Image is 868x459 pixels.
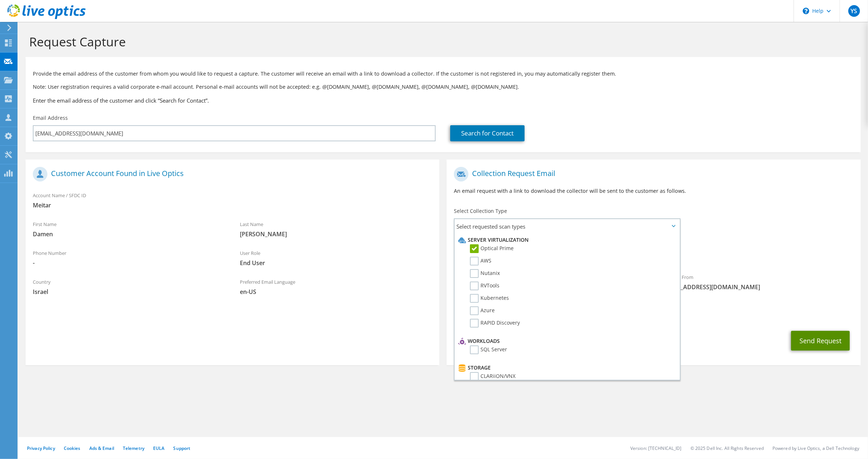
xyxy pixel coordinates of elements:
[456,363,676,372] li: Storage
[33,96,853,104] h3: Enter the email address of the customer and click “Search for Contact”.
[26,245,233,271] div: Phone Number
[233,274,440,299] div: Preferred Email Language
[630,445,682,451] li: Version: [TECHNICAL_ID]
[27,445,55,451] a: Privacy Policy
[455,219,679,234] span: Select requested scan types
[240,288,432,296] span: en-US
[470,372,515,381] label: CLARiiON/VNX
[33,259,225,267] span: -
[456,337,676,345] li: Workloads
[240,259,432,267] span: End User
[29,34,853,49] h1: Request Capture
[661,283,853,291] span: [EMAIL_ADDRESS][DOMAIN_NAME]
[233,245,440,271] div: User Role
[26,217,233,242] div: First Name
[33,114,68,122] label: Email Address
[454,187,853,195] p: An email request with a link to download the collector will be sent to the customer as follows.
[33,288,225,296] span: Israel
[64,445,81,451] a: Cookies
[240,230,432,238] span: [PERSON_NAME]
[26,188,439,213] div: Account Name / SFDC ID
[791,331,850,351] button: Send Request
[447,298,860,324] div: CC & Reply To
[848,5,860,17] span: YS
[470,319,520,328] label: RAPID Discovery
[690,445,764,451] li: © 2025 Dell Inc. All Rights Reserved
[233,217,440,242] div: Last Name
[447,269,654,295] div: To
[89,445,114,451] a: Ads & Email
[33,83,853,91] p: Note: User registration requires a valid corporate e-mail account. Personal e-mail accounts will ...
[454,207,507,215] label: Select Collection Type
[447,237,860,266] div: Requested Collections
[470,257,491,265] label: AWS
[456,236,676,244] li: Server Virtualization
[470,282,499,290] label: RVTools
[33,230,225,238] span: Damen
[470,294,509,303] label: Kubernetes
[803,8,809,14] svg: \n
[470,244,514,253] label: Optical Prime
[26,274,233,299] div: Country
[654,269,861,295] div: Sender & From
[772,445,859,451] li: Powered by Live Optics, a Dell Technology
[123,445,144,451] a: Telemetry
[33,167,428,181] h1: Customer Account Found in Live Optics
[33,70,853,78] p: Provide the email address of the customer from whom you would like to request a capture. The cust...
[470,345,507,354] label: SQL Server
[153,445,164,451] a: EULA
[173,445,190,451] a: Support
[454,167,849,181] h1: Collection Request Email
[470,306,495,315] label: Azure
[450,125,525,141] a: Search for Contact
[33,201,432,209] span: Meitar
[470,269,500,278] label: Nutanix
